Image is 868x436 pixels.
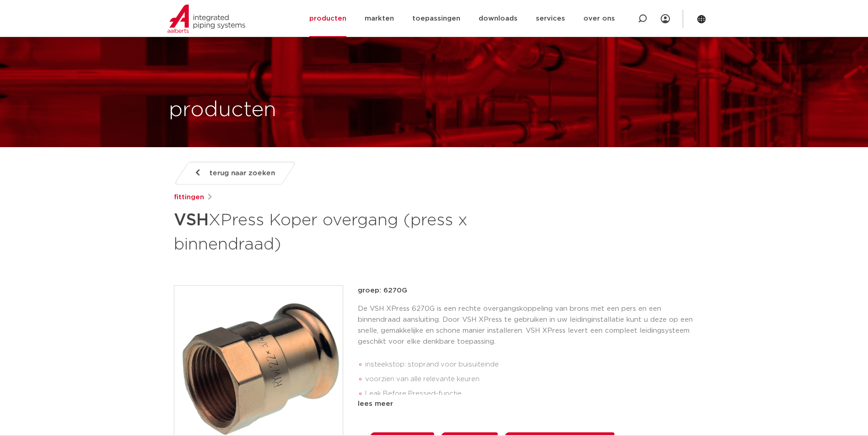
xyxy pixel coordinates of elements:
p: groep: 6270G [358,285,695,296]
a: fittingen [174,192,204,203]
div: lees meer [358,399,695,409]
li: voorzien van alle relevante keuren [365,372,695,387]
h1: XPress Koper overgang (press x binnendraad) [174,207,518,256]
span: terug naar zoeken [210,166,275,181]
li: insteekstop: stoprand voor buisuiteinde [365,357,695,372]
h1: producten [169,96,276,125]
li: Leak Before Pressed-functie [365,387,695,401]
strong: VSH [174,212,209,229]
p: De VSH XPress 6270G is een rechte overgangskoppeling van brons met een pers en een binnendraad aa... [358,303,695,347]
a: terug naar zoeken [173,162,296,185]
